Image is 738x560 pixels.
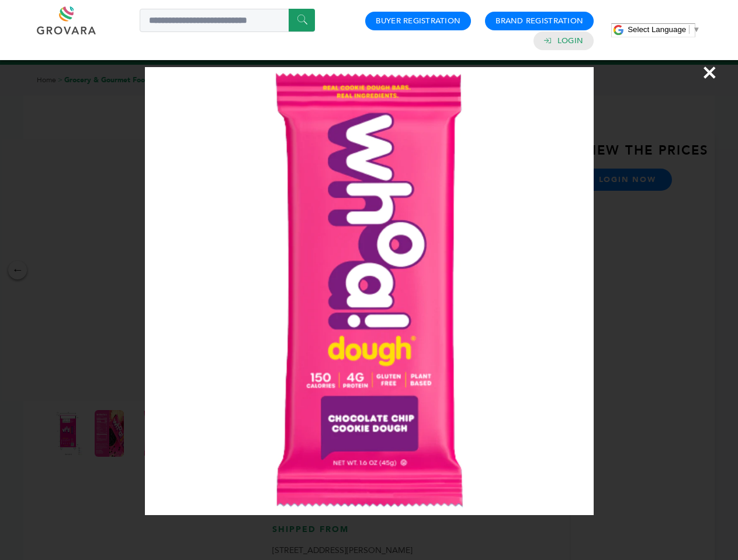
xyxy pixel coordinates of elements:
input: Search a product or brand... [140,9,315,32]
span: ​ [689,25,690,34]
img: Image Preview [145,67,594,515]
span: × [702,56,718,89]
a: Brand Registration [496,16,583,26]
a: Buyer Registration [376,16,460,26]
a: Login [557,36,583,46]
span: ▼ [692,25,700,34]
a: Select Language​ [628,25,700,34]
span: Select Language [628,25,686,34]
